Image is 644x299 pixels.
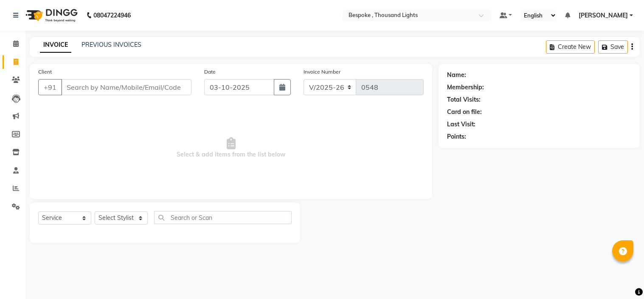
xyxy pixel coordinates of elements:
[447,108,482,117] div: Card on file:
[93,3,131,27] b: 08047224946
[204,68,216,76] label: Date
[304,68,340,76] label: Invoice Number
[38,79,62,95] button: +91
[598,40,628,54] button: Save
[447,83,484,92] div: Membership:
[22,3,80,27] img: logo
[579,11,628,20] span: [PERSON_NAME]
[608,265,636,290] iframe: chat widget
[38,68,52,76] label: Client
[38,105,424,191] span: Select & add items from the list below
[447,95,481,104] div: Total Visits:
[447,132,466,141] div: Points:
[154,211,292,224] input: Search or Scan
[40,37,71,53] a: INVOICE
[447,120,475,129] div: Last Visit:
[82,41,141,48] a: PREVIOUS INVOICES
[61,79,191,95] input: Search by Name/Mobile/Email/Code
[447,71,466,80] div: Name:
[546,40,595,54] button: Create New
